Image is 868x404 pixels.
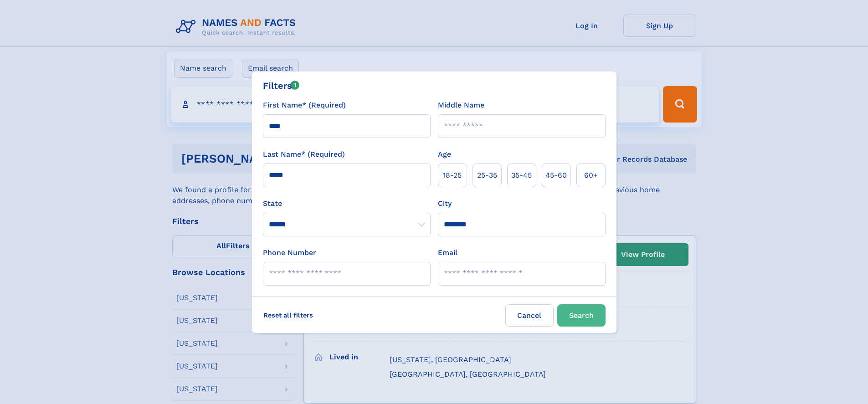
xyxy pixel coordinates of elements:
[263,247,316,258] label: Phone Number
[263,198,431,209] label: State
[263,149,345,160] label: Last Name* (Required)
[438,247,457,258] label: Email
[438,198,452,209] label: City
[438,149,451,160] label: Age
[505,304,554,327] label: Cancel
[257,304,319,326] label: Reset all filters
[263,79,300,92] div: Filters
[545,170,567,181] span: 45‑60
[443,170,462,181] span: 18‑25
[438,100,484,111] label: Middle Name
[477,170,497,181] span: 25‑35
[557,304,606,327] button: Search
[263,100,346,111] label: First Name* (Required)
[584,170,598,181] span: 60+
[511,170,532,181] span: 35‑45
